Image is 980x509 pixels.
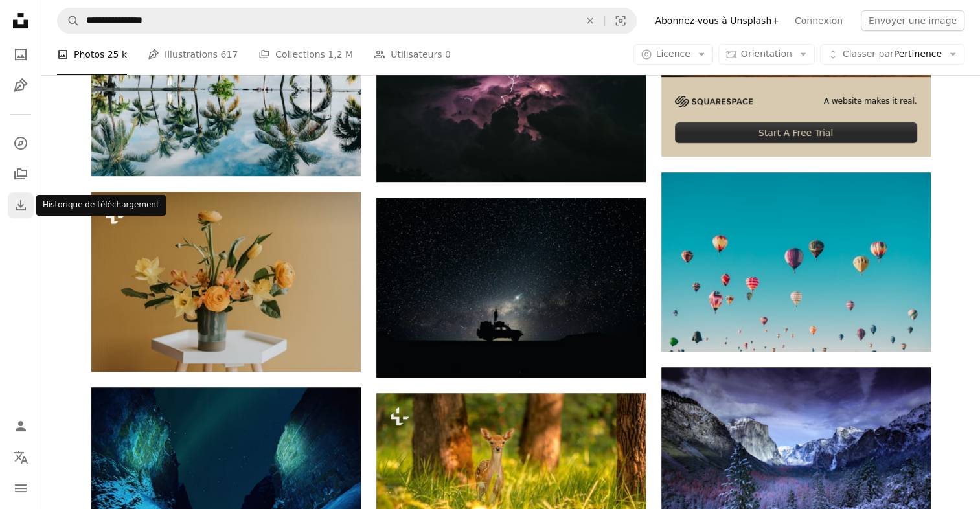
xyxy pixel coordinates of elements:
[675,122,917,143] div: Start A Free Trial
[8,444,34,470] button: Langue
[8,475,34,501] button: Menu
[91,471,361,483] a: northern lights
[376,86,646,98] a: Photographie d’orage
[8,41,34,67] a: Photos
[8,161,34,187] a: Collections
[633,44,713,65] button: Licence
[8,8,34,36] a: Accueil — Unsplash
[8,73,34,98] a: Illustrations
[576,8,604,33] button: Effacer
[376,282,646,293] a: silhouette de voiture tout-terrain
[605,8,636,33] button: Recherche de visuels
[741,49,792,59] span: Orientation
[656,49,690,59] span: Licence
[8,130,34,156] a: Explorer
[57,8,637,34] form: Rechercher des visuels sur tout le site
[675,96,753,107] img: file-1705255347840-230a6ab5bca9image
[58,8,80,33] button: Rechercher sur Unsplash
[718,44,815,65] button: Orientation
[91,84,361,95] a: Réflexion de l’eau des cocotiers
[258,34,353,75] a: Collections 1,2 M
[328,47,353,62] span: 1,2 M
[661,451,931,462] a: photo de montagnes et d’arbres
[843,49,894,59] span: Classer par
[376,3,646,182] img: Photographie d’orage
[647,10,787,31] a: Abonnez-vous à Unsplash+
[91,3,361,176] img: Réflexion de l’eau des cocotiers
[824,96,917,107] span: A website makes it real.
[843,48,942,61] span: Pertinence
[820,44,964,65] button: Classer parPertinence
[374,34,451,75] a: Utilisateurs 0
[91,192,361,372] img: un vase rempli de fleurs jaunes sur une table blanche
[148,34,238,75] a: Illustrations 617
[8,413,34,439] a: Connexion / S’inscrire
[661,256,931,267] a: montgolfières de couleurs variées pendant la journée
[221,47,238,62] span: 617
[376,198,646,378] img: silhouette de voiture tout-terrain
[8,192,34,218] a: Historique de téléchargement
[91,276,361,288] a: un vase rempli de fleurs jaunes sur une table blanche
[661,172,931,352] img: montgolfières de couleurs variées pendant la journée
[376,477,646,489] a: un petit cerf debout au milieu d’une forêt
[445,47,451,62] span: 0
[861,10,964,31] button: Envoyer une image
[787,10,850,31] a: Connexion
